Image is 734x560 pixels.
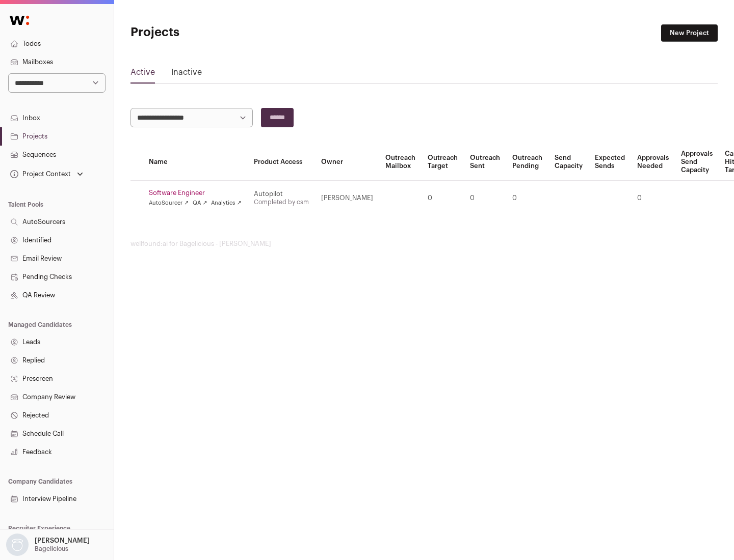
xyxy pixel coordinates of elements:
[130,240,718,248] footer: wellfound:ai for Bagelicious - [PERSON_NAME]
[422,181,464,216] td: 0
[254,199,309,205] a: Completed by csm
[143,144,248,181] th: Name
[171,66,202,82] a: Inactive
[149,189,242,197] a: Software Engineer
[4,534,92,556] button: Open dropdown
[130,24,326,41] h1: Projects
[193,199,207,207] a: QA ↗
[35,537,90,545] p: [PERSON_NAME]
[422,144,464,181] th: Outreach Target
[8,170,71,178] div: Project Context
[631,181,675,216] td: 0
[254,190,309,198] div: Autopilot
[6,534,29,556] img: nopic.png
[315,144,379,181] th: Owner
[248,144,315,181] th: Product Access
[211,199,241,207] a: Analytics ↗
[506,144,548,181] th: Outreach Pending
[149,199,189,207] a: AutoSourcer ↗
[661,24,718,42] a: New Project
[506,181,548,216] td: 0
[4,10,35,31] img: Wellfound
[8,167,85,181] button: Open dropdown
[464,144,506,181] th: Outreach Sent
[379,144,422,181] th: Outreach Mailbox
[631,144,675,181] th: Approvals Needed
[548,144,589,181] th: Send Capacity
[130,66,155,82] a: Active
[35,545,68,553] p: Bagelicious
[589,144,631,181] th: Expected Sends
[464,181,506,216] td: 0
[675,144,719,181] th: Approvals Send Capacity
[315,181,379,216] td: [PERSON_NAME]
